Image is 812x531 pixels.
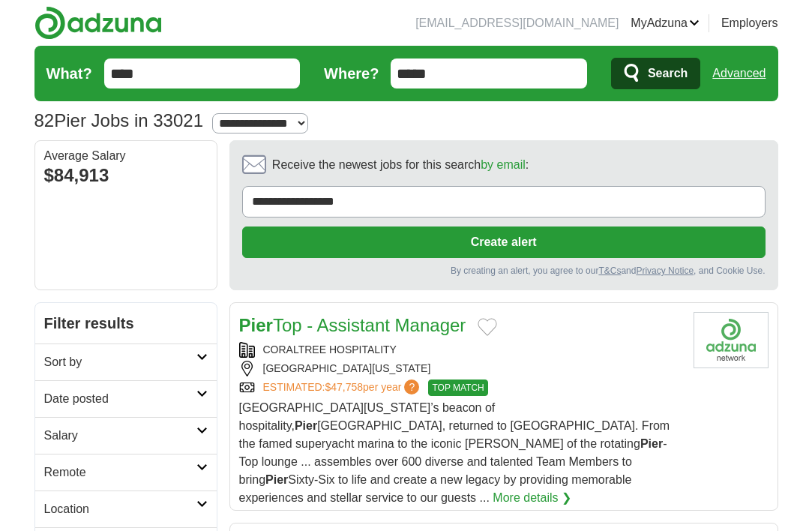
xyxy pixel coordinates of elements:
[324,62,379,85] label: Where?
[640,437,663,450] strong: Pier
[44,463,196,481] h2: Remote
[239,315,273,335] strong: Pier
[35,454,217,490] a: Remote
[611,58,700,89] button: Search
[35,417,217,454] a: Salary
[35,343,217,380] a: Sort by
[46,62,92,85] label: What?
[478,318,497,336] button: Add to favorite jobs
[44,500,196,518] h2: Location
[648,58,688,88] span: Search
[712,58,766,88] a: Advanced
[44,390,196,408] h2: Date posted
[35,303,217,343] h2: Filter results
[636,265,694,276] a: Privacy Notice
[493,489,571,507] a: More details ❯
[44,150,208,162] div: Average Salary
[404,379,419,394] span: ?
[694,312,769,368] img: Company logo
[631,14,700,32] a: MyAdzuna
[263,379,423,396] a: ESTIMATED:$47,758per year?
[428,379,487,396] span: TOP MATCH
[44,353,196,371] h2: Sort by
[272,156,529,174] span: Receive the newest jobs for this search :
[265,473,288,486] strong: Pier
[35,490,217,527] a: Location
[44,427,196,445] h2: Salary
[44,162,208,189] div: $84,913
[239,342,682,358] div: CORALTREE HOSPITALITY
[481,158,526,171] a: by email
[34,6,162,40] img: Adzuna logo
[34,107,55,134] span: 82
[242,226,766,258] button: Create alert
[35,380,217,417] a: Date posted
[239,361,682,376] div: [GEOGRAPHIC_DATA][US_STATE]
[325,381,363,393] span: $47,758
[598,265,621,276] a: T&Cs
[239,401,670,504] span: [GEOGRAPHIC_DATA][US_STATE]’s beacon of hospitality, [GEOGRAPHIC_DATA], returned to [GEOGRAPHIC_D...
[242,264,766,277] div: By creating an alert, you agree to our and , and Cookie Use.
[721,14,778,32] a: Employers
[415,14,619,32] li: [EMAIL_ADDRESS][DOMAIN_NAME]
[34,110,204,130] h1: Pier Jobs in 33021
[295,419,317,432] strong: Pier
[239,315,466,335] a: PierTop - Assistant Manager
